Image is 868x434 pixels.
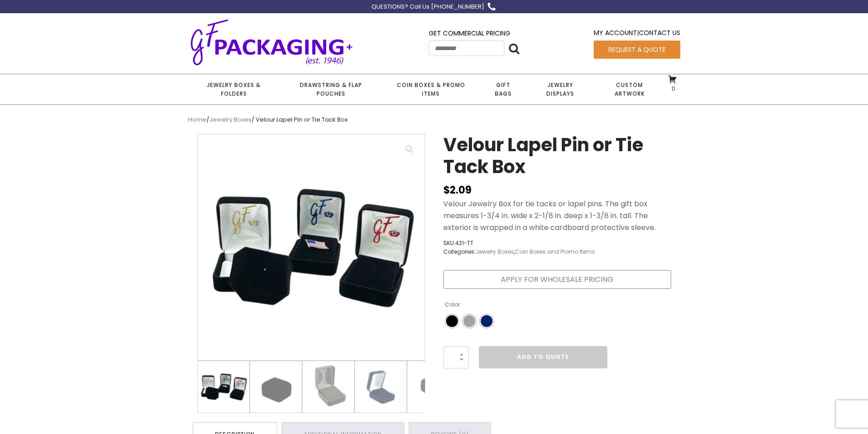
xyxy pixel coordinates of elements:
[250,361,302,413] img: Black Velour Jewelry Presentation Box closed.
[198,361,249,413] img: Velour Lapel Pin or Tie Tack Box
[480,314,493,328] li: Navy Blue
[515,248,595,255] a: Coin Boxes and Promo Items
[429,29,510,38] a: Get Commercial Pricing
[303,361,354,413] img: Grey velour presentation box with a grey bottom pad containing a single hole to hold a tie tack o...
[443,183,450,197] span: $
[443,183,472,197] bdi: 2.09
[371,2,484,12] div: QUESTIONS? Call Us [PHONE_NUMBER]
[188,74,280,104] a: Jewelry Boxes & Folders
[355,361,406,413] img: Navy Blue velour presentation box with a Navy Blue bottom pad containing a single hole to hold a ...
[407,361,459,413] img: Navy Blue Velour Jewelry Presentation Box closed.
[443,346,469,368] input: Product quantity
[443,270,671,289] a: Apply for Wholesale Pricing
[280,74,382,104] a: Drawstring & Flap Pouches
[198,134,425,361] img: Velour Lapel Pin or Tie Tack Box
[594,28,680,40] div: |
[209,115,252,124] a: Jewelry Boxes
[445,314,459,328] li: Black
[455,239,473,247] span: 421-TT
[443,312,607,330] ul: Color
[594,28,637,37] a: My Account
[480,74,527,104] a: Gift Bags
[445,297,460,312] label: Color
[443,247,595,256] span: Categories: ,
[188,115,680,125] nav: Breadcrumb
[527,74,594,104] a: Jewelry Displays
[443,198,671,233] p: Velour Jewelry Box for tie tacks or lapel pins. The gift box measures 1-3/4 in. wide x 2-1/8 in. ...
[594,41,680,59] a: Request a Quote
[668,75,677,92] a: 0
[188,17,355,67] img: GF Packaging + - Established 1946
[594,74,665,104] a: Custom Artwork
[476,248,514,255] a: Jewelry Boxes
[382,74,479,104] a: Coin Boxes & Promo Items
[401,141,418,158] a: View full-screen image gallery
[669,85,675,92] span: 0
[462,314,476,328] li: Grey
[639,28,680,37] a: Contact Us
[443,134,671,182] h1: Velour Lapel Pin or Tie Tack Box
[188,115,206,124] a: Home
[443,239,595,247] span: SKU:
[479,346,607,368] a: Add to Quote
